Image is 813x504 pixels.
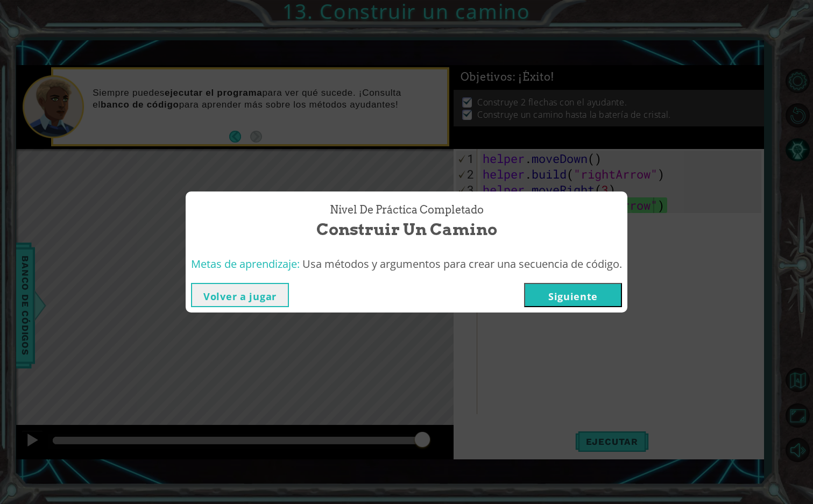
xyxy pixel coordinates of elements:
[316,218,497,241] span: Construir un camino
[191,283,289,307] button: Volver a jugar
[524,283,622,307] button: Siguiente
[302,257,622,271] span: Usa métodos y argumentos para crear una secuencia de código.
[330,202,484,218] span: Nivel de práctica Completado
[191,257,300,271] span: Metas de aprendizaje:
